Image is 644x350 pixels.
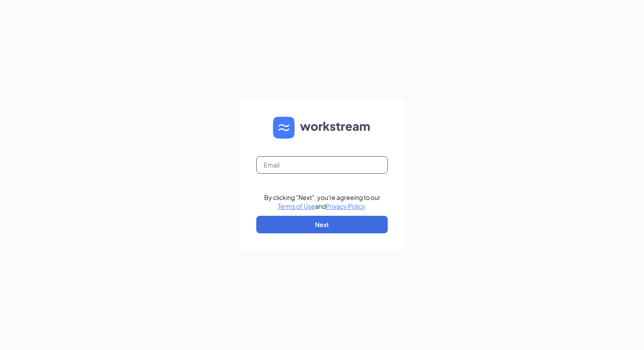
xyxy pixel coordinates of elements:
input: Email [256,156,388,174]
a: Terms of Use [278,202,315,210]
button: Next [256,216,388,233]
div: By clicking "Next", you're agreeing to our and . [264,193,380,211]
img: WS logo and Workstream text [273,117,371,139]
a: Privacy Policy [326,202,365,210]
